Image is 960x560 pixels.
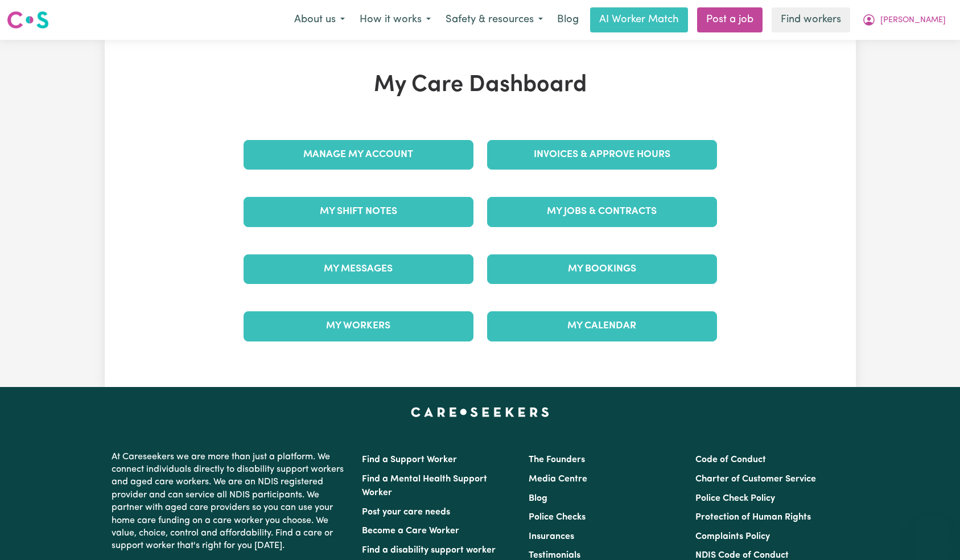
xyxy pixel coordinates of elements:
a: Find a Mental Health Support Worker [362,475,487,497]
a: Charter of Customer Service [695,475,816,484]
a: My Shift Notes [244,197,473,227]
a: Media Centre [529,475,587,484]
a: My Workers [244,311,473,341]
a: Invoices & Approve Hours [487,140,717,170]
a: My Jobs & Contracts [487,197,717,227]
a: AI Worker Match [590,7,688,32]
button: My Account [855,8,953,32]
a: Protection of Human Rights [695,513,811,522]
a: My Calendar [487,311,717,341]
a: NDIS Code of Conduct [695,551,789,560]
button: How it works [352,8,438,32]
a: Blog [529,494,547,503]
a: Complaints Policy [695,532,770,541]
a: My Bookings [487,254,717,284]
a: Careseekers home page [411,407,549,417]
a: Code of Conduct [695,455,766,464]
button: About us [287,8,352,32]
a: The Founders [529,455,585,464]
iframe: Button to launch messaging window [914,514,951,551]
span: [PERSON_NAME] [880,14,946,27]
a: Insurances [529,532,574,541]
a: Find workers [772,7,850,32]
a: Find a Support Worker [362,455,457,464]
h1: My Care Dashboard [237,72,724,99]
a: Post a job [697,7,763,32]
a: Police Checks [529,513,586,522]
p: At Careseekers we are more than just a platform. We connect individuals directly to disability su... [112,446,348,557]
a: Post your care needs [362,508,450,517]
a: My Messages [244,254,473,284]
a: Testimonials [529,551,580,560]
img: Careseekers logo [7,10,49,30]
a: Find a disability support worker [362,546,496,555]
button: Safety & resources [438,8,550,32]
a: Careseekers logo [7,7,49,33]
a: Blog [550,7,586,32]
a: Manage My Account [244,140,473,170]
a: Police Check Policy [695,494,775,503]
a: Become a Care Worker [362,526,459,536]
